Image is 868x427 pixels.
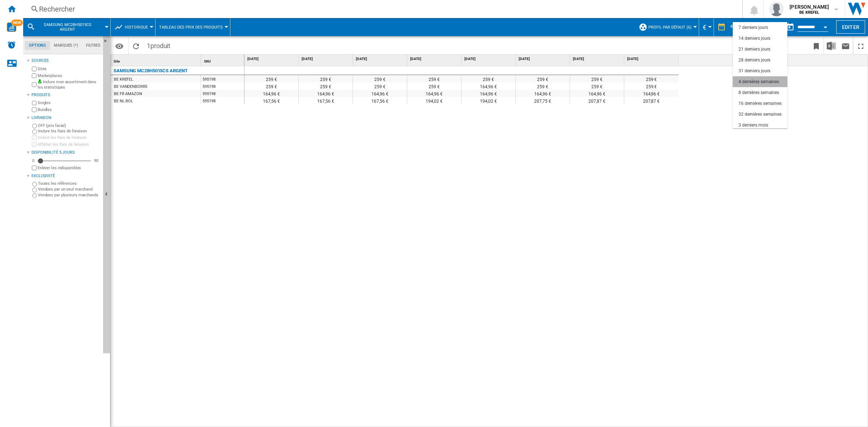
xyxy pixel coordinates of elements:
div: 14 derniers jours [739,35,770,42]
div: 16 dernières semaines [739,101,782,107]
div: 21 derniers jours [739,46,770,52]
div: 8 dernières semaines [739,90,779,96]
div: 4 dernières semaines [739,79,779,85]
div: 32 dernières semaines [739,111,782,118]
div: 7 derniers jours [739,25,768,31]
div: 28 derniers jours [739,57,770,63]
div: 31 derniers jours [739,68,770,74]
div: 3 derniers mois [739,122,768,128]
